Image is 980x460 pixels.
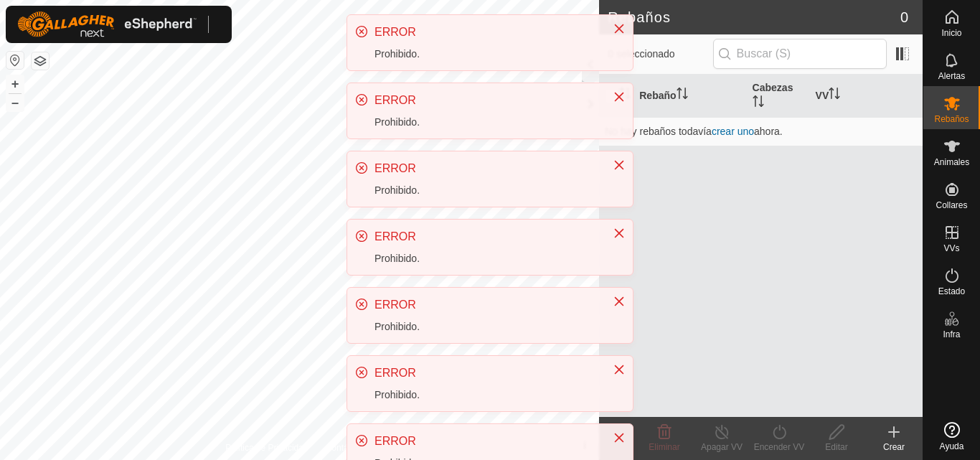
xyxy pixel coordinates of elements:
div: Prohibido. [374,183,598,198]
img: Logo Gallagher [17,11,197,37]
span: VVs [943,244,959,253]
a: Ayuda [923,416,980,456]
button: Capas del Mapa [32,52,49,70]
div: Prohibido. [374,115,598,130]
button: Close [609,360,629,380]
span: Eliminar [649,442,679,452]
span: Alertas [938,72,965,80]
a: crear uno [712,126,754,137]
div: ERROR [374,296,598,314]
span: Infra [943,330,960,339]
span: 0 [900,6,908,28]
span: Collares [936,201,967,210]
p-sorticon: Activar para ordenar [829,90,840,101]
p-sorticon: Activar para ordenar [677,90,688,101]
div: Prohibido. [374,47,598,62]
button: Close [609,223,629,243]
span: Estado [938,287,965,296]
a: Política de Privacidad [225,441,308,454]
span: Rebaños [934,115,969,123]
div: Crear [865,441,923,454]
span: 0 seleccionado [608,47,712,62]
button: Close [609,19,629,39]
div: ERROR [374,92,598,109]
h2: Rebaños [608,9,900,26]
span: Ayuda [940,442,964,451]
th: VV [810,75,923,118]
th: Cabezas [747,75,810,118]
button: Close [609,291,629,311]
div: Prohibido. [374,319,598,334]
button: – [6,94,24,111]
button: Restablecer Mapa [6,52,24,69]
div: Apagar VV [693,441,750,454]
div: Editar [808,441,865,454]
div: Encender VV [750,441,808,454]
div: Prohibido. [374,251,598,266]
button: Close [609,87,629,107]
div: ERROR [374,228,598,245]
div: ERROR [374,24,598,41]
input: Buscar (S) [713,39,887,69]
p-sorticon: Activar para ordenar [753,98,764,109]
div: Prohibido. [374,388,598,403]
button: + [6,75,24,93]
button: Close [609,155,629,175]
div: ERROR [374,160,598,177]
div: ERROR [374,433,598,450]
div: ERROR [374,365,598,382]
span: Animales [934,158,969,166]
span: Inicio [941,29,961,37]
button: Close [609,428,629,448]
a: Contáctenos [326,441,374,454]
td: No hay rebaños todavía ahora. [599,117,923,146]
th: Rebaño [633,75,746,118]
